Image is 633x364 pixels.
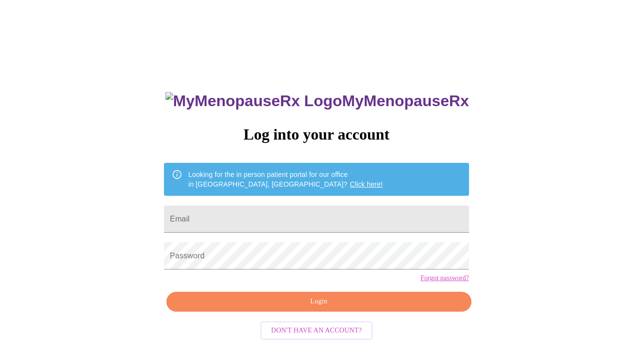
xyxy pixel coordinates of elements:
h3: Log into your account [164,126,469,143]
a: Forgot password? [421,274,469,282]
div: Looking for the in person patient portal for our office in [GEOGRAPHIC_DATA], [GEOGRAPHIC_DATA]? [188,166,383,193]
a: Don't have an account? [258,326,375,334]
button: Login [166,292,471,312]
img: MyMenopauseRx Logo [165,92,342,110]
span: Login [178,296,460,308]
button: Don't have an account? [260,321,373,340]
a: Click here! [350,180,383,188]
h3: MyMenopauseRx [165,92,469,110]
span: Don't have an account? [271,325,362,337]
